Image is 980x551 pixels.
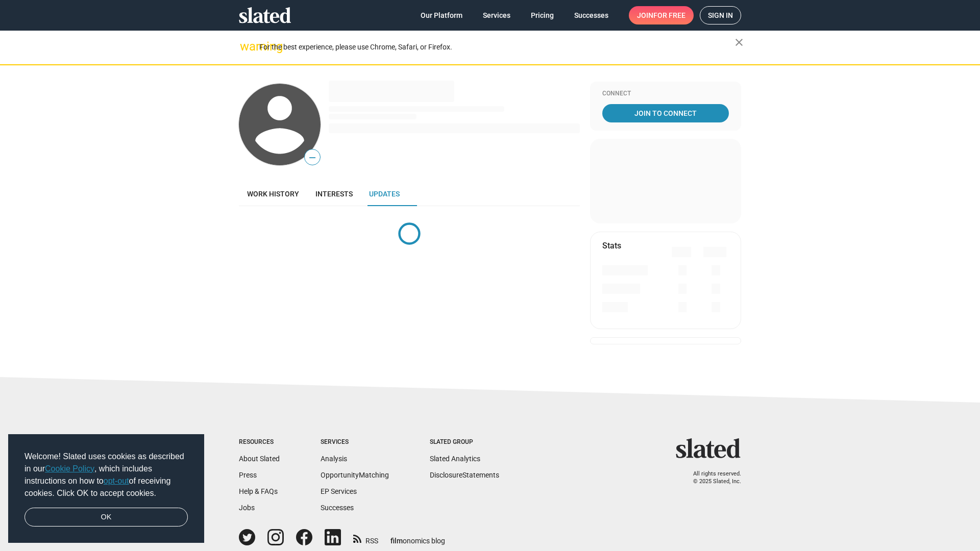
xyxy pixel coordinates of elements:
mat-icon: warning [240,40,252,53]
span: Interests [315,190,353,198]
a: Cookie Policy [45,464,94,473]
div: Slated Group [430,438,499,446]
span: Work history [247,190,299,198]
span: Updates [369,190,400,198]
a: OpportunityMatching [321,471,389,479]
a: Work history [239,182,307,206]
a: Slated Analytics [430,455,480,463]
div: Connect [602,90,729,98]
mat-card-title: Stats [602,240,621,251]
a: filmonomics blog [390,528,445,546]
a: Services [475,6,519,24]
mat-icon: close [733,36,745,48]
a: EP Services [321,487,357,495]
span: Join To Connect [604,104,727,122]
a: Join To Connect [602,104,729,122]
span: film [390,537,403,545]
span: Pricing [531,6,554,24]
span: Services [483,6,510,24]
span: for free [653,6,685,24]
a: Successes [321,504,354,512]
a: Joinfor free [629,6,694,24]
a: Updates [361,182,408,206]
a: opt-out [104,477,129,485]
a: Pricing [523,6,562,24]
p: All rights reserved. © 2025 Slated, Inc. [682,470,741,485]
a: DisclosureStatements [430,471,499,479]
span: Welcome! Slated uses cookies as described in our , which includes instructions on how to of recei... [24,450,188,499]
span: Sign in [708,7,733,24]
div: For the best experience, please use Chrome, Safari, or Firefox. [259,40,735,54]
div: Services [321,438,389,446]
a: RSS [353,530,378,546]
a: Our Platform [412,6,471,24]
a: dismiss cookie message [24,508,188,527]
a: About Slated [239,455,280,463]
a: Sign in [700,6,741,24]
a: Jobs [239,504,255,512]
a: Interests [307,182,361,206]
span: Our Platform [421,6,462,24]
a: Press [239,471,257,479]
a: Analysis [321,455,347,463]
span: Successes [574,6,608,24]
span: — [305,151,320,164]
a: Help & FAQs [239,487,278,495]
div: cookieconsent [8,434,204,543]
span: Join [637,6,685,24]
a: Successes [566,6,617,24]
div: Resources [239,438,280,446]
